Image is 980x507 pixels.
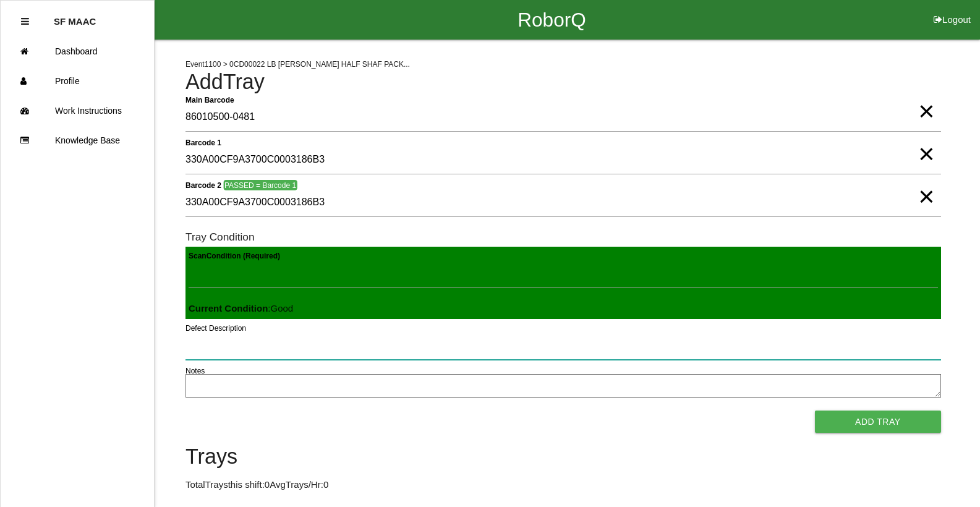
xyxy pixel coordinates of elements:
a: Knowledge Base [1,126,154,155]
h6: Tray Condition [185,231,941,243]
label: Notes [185,365,205,377]
span: : Good [189,303,293,313]
b: Current Condition [189,303,268,313]
span: Event 1100 > 0CD00022 LB [PERSON_NAME] HALF SHAF PACK... [185,60,410,69]
span: Clear Input [918,129,934,154]
span: Clear Input [918,87,934,111]
b: Scan Condition (Required) [189,252,280,260]
div: Close [21,7,29,36]
h4: Trays [185,445,941,469]
b: Main Barcode [185,95,234,104]
h4: Add Tray [185,70,941,94]
p: Total Trays this shift: 0 Avg Trays /Hr: 0 [185,478,941,492]
span: Clear Input [918,172,934,197]
span: PASSED = Barcode 1 [223,180,297,190]
button: Add Tray [815,411,941,433]
b: Barcode 2 [185,181,221,189]
a: Profile [1,66,154,96]
input: Required [185,103,941,132]
label: Defect Description [185,323,246,334]
p: SF MAAC [54,7,96,27]
a: Work Instructions [1,96,154,126]
b: Barcode 1 [185,138,221,147]
a: Dashboard [1,36,154,66]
